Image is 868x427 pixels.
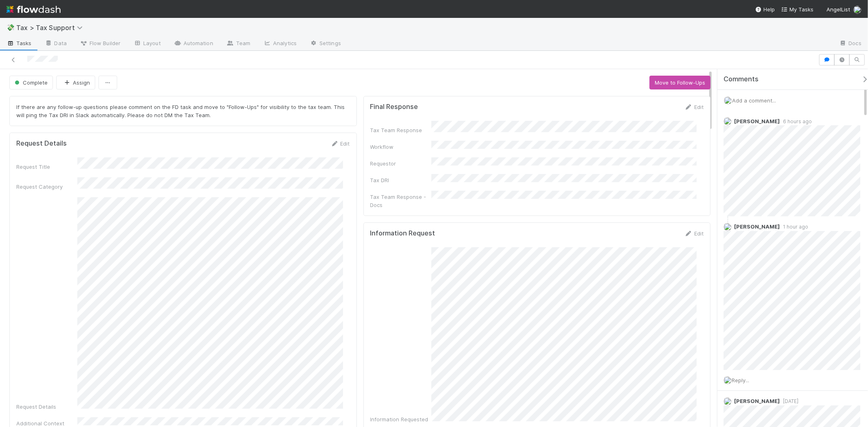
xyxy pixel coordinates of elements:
a: Analytics [257,37,303,50]
span: Flow Builder [80,39,120,47]
a: Flow Builder [73,37,127,50]
a: Automation [167,37,220,50]
img: avatar_e41e7ae5-e7d9-4d8d-9f56-31b0d7a2f4fd.png [724,223,732,231]
span: If there are any follow-up questions please comment on the FD task and move to "Follow-Ups" for v... [16,104,346,118]
div: Tax Team Response [370,126,431,134]
img: avatar_66854b90-094e-431f-b713-6ac88429a2b8.png [724,397,732,405]
span: [PERSON_NAME] [734,398,780,404]
a: Layout [127,37,167,50]
span: 6 hours ago [780,118,812,124]
img: logo-inverted-e16ddd16eac7371096b0.svg [7,2,61,16]
span: 💸 [7,24,15,31]
span: Tasks [7,39,32,47]
a: Docs [833,37,868,50]
span: [PERSON_NAME] [734,118,780,124]
div: Request Category [16,183,77,191]
span: Add a comment... [732,97,776,104]
span: [PERSON_NAME] [734,223,780,230]
button: Complete [9,76,53,89]
h5: Request Details [16,139,67,148]
span: Tax > Tax Support [16,24,87,32]
span: Complete [13,79,48,86]
div: Workflow [370,143,431,151]
a: Edit [331,140,350,147]
span: AngelList [826,6,850,13]
h5: Final Response [370,103,418,111]
a: Settings [303,37,348,50]
button: Assign [56,76,95,89]
div: Request Title [16,163,77,171]
a: Edit [684,104,704,110]
div: Tax Team Response - Docs [370,193,431,209]
span: Comments [724,75,759,83]
div: Help [755,5,775,13]
img: avatar_66854b90-094e-431f-b713-6ac88429a2b8.png [853,6,861,14]
div: Requestor [370,159,431,168]
img: avatar_cc3a00d7-dd5c-4a2f-8d58-dd6545b20c0d.png [724,117,732,125]
a: Team [220,37,257,50]
span: 1 hour ago [780,224,808,230]
img: avatar_66854b90-094e-431f-b713-6ac88429a2b8.png [724,376,732,384]
a: Edit [684,230,704,237]
h5: Information Request [370,229,435,237]
button: Move to Follow-Ups [649,76,711,89]
a: Data [38,37,73,50]
span: [DATE] [780,398,798,404]
img: avatar_66854b90-094e-431f-b713-6ac88429a2b8.png [724,96,732,105]
div: Request Details [16,403,77,411]
div: Tax DRI [370,176,431,184]
span: My Tasks [781,6,813,13]
a: My Tasks [781,5,813,13]
div: Information Requested [370,415,431,423]
span: Reply... [732,377,749,383]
